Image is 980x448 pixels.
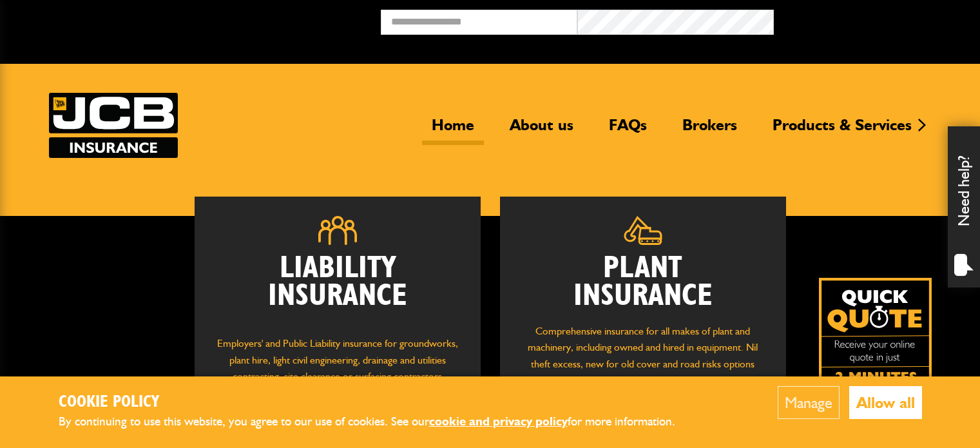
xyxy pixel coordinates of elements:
[49,93,178,158] img: JCB Insurance Services logo
[214,335,461,397] p: Employers' and Public Liability insurance for groundworks, plant hire, light civil engineering, d...
[429,414,568,429] a: cookie and privacy policy
[214,255,461,323] h2: Liability Insurance
[599,115,657,145] a: FAQs
[763,115,921,145] a: Products & Services
[819,278,932,391] a: Get your insurance quote isn just 2-minutes
[519,255,767,310] h2: Plant Insurance
[59,412,697,432] p: By continuing to use this website, you agree to our use of cookies. See our for more information.
[774,10,970,30] button: Broker Login
[948,126,980,287] div: Need help?
[849,386,922,419] button: Allow all
[778,386,840,419] button: Manage
[819,278,932,391] img: Quick Quote
[519,323,767,389] p: Comprehensive insurance for all makes of plant and machinery, including owned and hired in equipm...
[500,115,583,145] a: About us
[49,93,178,158] a: JCB Insurance Services
[673,115,747,145] a: Brokers
[59,393,697,413] h2: Cookie Policy
[422,115,484,145] a: Home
